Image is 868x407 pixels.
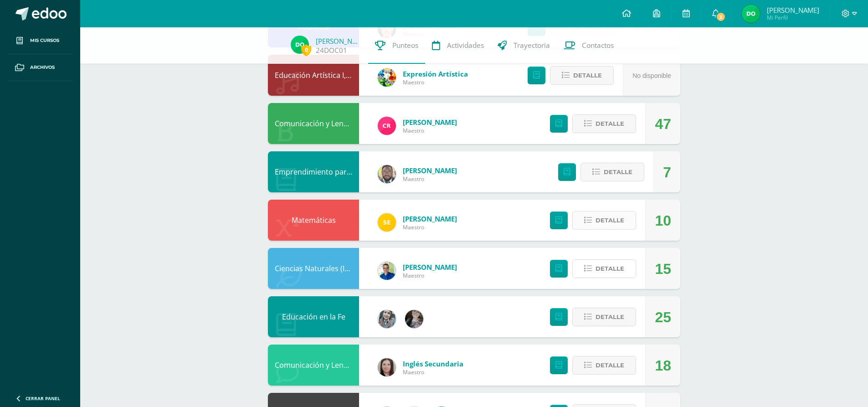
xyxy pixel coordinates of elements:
[403,69,468,78] span: Expresión Artística
[316,36,361,46] a: [PERSON_NAME]
[403,223,457,231] span: Maestro
[378,68,396,87] img: 159e24a6ecedfdf8f489544946a573f0.png
[596,260,624,277] span: Detalle
[596,212,624,229] span: Detalle
[403,127,457,134] span: Maestro
[655,103,671,144] div: 47
[291,36,309,54] img: 5e20db720a5b619b5c2d760c4d5dd9b7.png
[557,27,621,64] a: Contactos
[632,72,671,79] span: No disponible
[596,309,624,325] span: Detalle
[7,54,73,81] a: Archivos
[30,64,55,71] span: Archivos
[403,272,457,279] span: Maestro
[596,115,624,132] span: Detalle
[491,27,557,64] a: Trayectoria
[655,200,671,241] div: 10
[403,368,463,376] span: Maestro
[655,248,671,289] div: 15
[572,308,636,326] button: Detalle
[368,27,425,64] a: Punteos
[572,211,636,230] button: Detalle
[550,66,614,85] button: Detalle
[767,14,819,21] span: Mi Perfil
[378,358,396,376] img: 8af0450cf43d44e38c4a1497329761f3.png
[7,27,73,54] a: Mis cursos
[596,357,624,374] span: Detalle
[378,117,396,135] img: ab28fb4d7ed199cf7a34bbef56a79c5b.png
[392,41,418,50] span: Punteos
[378,310,396,328] img: cba4c69ace659ae4cf02a5761d9a2473.png
[403,359,463,368] span: Inglés Secundaria
[268,200,359,241] div: Matemáticas
[316,46,347,55] a: 24DOC01
[268,151,359,192] div: Emprendimiento para la Productividad
[425,27,491,64] a: Actividades
[572,114,636,133] button: Detalle
[268,296,359,337] div: Educación en la Fe
[582,41,614,50] span: Contactos
[30,37,59,44] span: Mis cursos
[767,5,819,15] span: [PERSON_NAME]
[742,5,760,23] img: 5e20db720a5b619b5c2d760c4d5dd9b7.png
[403,78,468,86] span: Maestro
[572,356,636,375] button: Detalle
[716,12,726,22] span: 3
[26,395,60,402] span: Cerrar panel
[655,297,671,338] div: 25
[268,103,359,144] div: Comunicación y Lenguaje, Idioma Español
[403,263,457,272] span: [PERSON_NAME]
[301,44,311,56] span: 0
[655,345,671,386] div: 18
[580,163,644,181] button: Detalle
[268,55,359,96] div: Educación Artística I, Música y Danza
[378,213,396,232] img: 03c2987289e60ca238394da5f82a525a.png
[403,175,457,183] span: Maestro
[403,166,457,175] span: [PERSON_NAME]
[604,164,632,180] span: Detalle
[447,41,484,50] span: Actividades
[572,259,636,278] button: Detalle
[514,41,550,50] span: Trayectoria
[378,262,396,280] img: 692ded2a22070436d299c26f70cfa591.png
[268,345,359,386] div: Comunicación y Lenguaje, Idioma Extranjero Inglés
[405,310,423,328] img: 8322e32a4062cfa8b237c59eedf4f548.png
[268,248,359,289] div: Ciencias Naturales (Introducción a la Biología)
[378,165,396,183] img: 712781701cd376c1a616437b5c60ae46.png
[573,67,602,84] span: Detalle
[403,214,457,223] span: [PERSON_NAME]
[663,152,671,193] div: 7
[403,118,457,127] span: [PERSON_NAME]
